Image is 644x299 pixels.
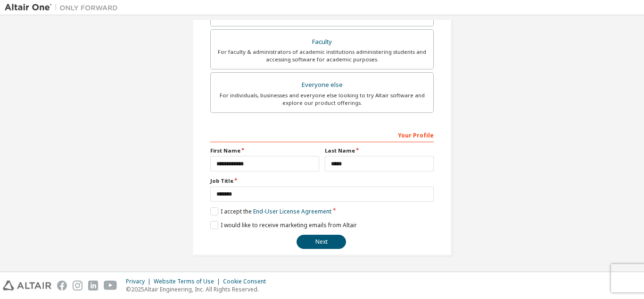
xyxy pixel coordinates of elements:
[210,127,434,142] div: Your Profile
[57,281,67,290] img: facebook.svg
[325,147,434,154] label: Last Name
[216,35,428,49] div: Faculty
[210,177,434,185] label: Job Title
[88,281,98,290] img: linkedin.svg
[73,281,83,290] img: instagram.svg
[210,147,319,154] label: First Name
[297,235,346,249] button: Next
[210,221,357,229] label: I would like to receive marketing emails from Altair
[104,281,117,290] img: youtube.svg
[126,278,154,285] div: Privacy
[154,278,223,285] div: Website Terms of Use
[3,281,51,290] img: altair_logo.svg
[253,207,331,215] a: End-User License Agreement
[5,3,123,12] img: Altair One
[126,285,272,293] p: © 2025 Altair Engineering, Inc. All Rights Reserved.
[216,78,428,92] div: Everyone else
[216,48,428,63] div: For faculty & administrators of academic institutions administering students and accessing softwa...
[210,207,331,215] label: I accept the
[223,278,272,285] div: Cookie Consent
[216,92,428,107] div: For individuals, businesses and everyone else looking to try Altair software and explore our prod...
